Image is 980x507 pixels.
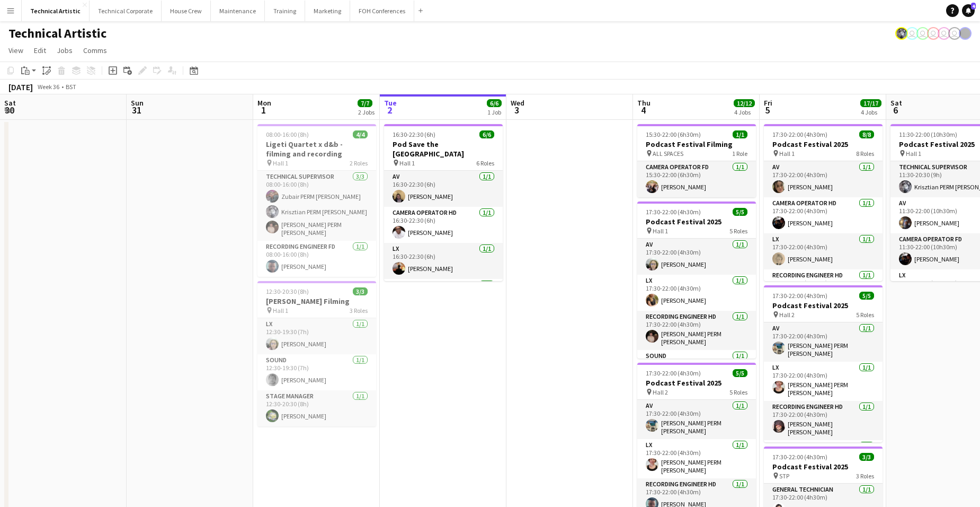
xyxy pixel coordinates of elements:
app-card-role: Camera Operator HD1/117:30-22:00 (4h30m)[PERSON_NAME] [764,197,883,233]
h3: Podcast Festival Filming [637,139,756,149]
a: Edit [30,43,50,57]
span: 1 Role [732,150,747,158]
span: 5/5 [859,292,874,300]
span: 8 Roles [856,150,874,158]
app-card-role: LX1/116:30-22:30 (6h)[PERSON_NAME] [384,243,503,279]
span: 6/6 [479,130,494,138]
span: 8/8 [859,130,874,138]
span: 4/4 [353,130,368,138]
app-user-avatar: Liveforce Admin [938,27,950,40]
span: 08:00-16:00 (8h) [266,130,309,138]
h3: Podcast Festival 2025 [637,378,756,388]
app-job-card: 08:00-16:00 (8h)4/4Ligeti Quartet x d&b - filming and recording Hall 12 RolesTechnical Supervisor... [257,124,376,277]
button: House Crew [162,1,211,21]
span: 16:30-22:30 (6h) [393,130,435,138]
div: 4 Jobs [861,108,881,116]
app-job-card: 12:30-20:30 (8h)3/3[PERSON_NAME] Filming Hall 13 RolesLX1/112:30-19:30 (7h)[PERSON_NAME]Sound1/11... [257,281,376,426]
app-card-role: LX1/117:30-22:00 (4h30m)[PERSON_NAME] [764,233,883,269]
span: Mon [257,98,271,108]
app-card-role: LX1/117:30-22:00 (4h30m)[PERSON_NAME] PERM [PERSON_NAME] [637,439,756,478]
div: 1 Job [487,108,501,116]
span: Hall 2 [779,311,795,319]
h1: Technical Artistic [8,25,106,41]
div: 16:30-22:30 (6h)6/6Pod Save the [GEOGRAPHIC_DATA] Hall 16 RolesAV1/116:30-22:30 (6h)[PERSON_NAME]... [384,124,503,281]
button: Technical Artistic [22,1,90,21]
app-card-role: LX1/117:30-22:00 (4h30m)[PERSON_NAME] PERM [PERSON_NAME] [764,362,883,401]
span: 17:30-22:00 (4h30m) [646,208,701,216]
span: 5 Roles [729,388,747,396]
span: Hall 1 [779,150,795,158]
span: 2 [382,104,397,116]
h3: Podcast Festival 2025 [764,301,883,310]
span: 3 [509,104,524,116]
app-card-role: Sound1/112:30-19:30 (7h)[PERSON_NAME] [257,354,376,390]
span: 5 Roles [856,311,874,319]
button: Training [265,1,305,21]
span: 11:30-22:00 (10h30m) [899,130,957,138]
h3: [PERSON_NAME] Filming [257,296,376,306]
span: 17/17 [860,99,881,107]
div: 15:30-22:00 (6h30m)1/1Podcast Festival Filming ALL SPACES1 RoleCamera Operator FD1/115:30-22:00 (... [637,124,756,197]
button: Maintenance [211,1,265,21]
app-card-role: Technical Supervisor3/308:00-16:00 (8h)Zubair PERM [PERSON_NAME]Krisztian PERM [PERSON_NAME][PERS... [257,171,376,241]
div: 17:30-22:00 (4h30m)8/8Podcast Festival 2025 Hall 18 RolesAV1/117:30-22:00 (4h30m)[PERSON_NAME]Cam... [764,124,883,281]
span: 2 Roles [350,159,368,167]
app-card-role: AV1/117:30-22:00 (4h30m)[PERSON_NAME] [764,161,883,197]
button: Technical Corporate [90,1,162,21]
app-card-role: Recording Engineer HD1/1 [384,279,503,318]
app-card-role: Recording Engineer HD1/117:30-22:00 (4h30m) [764,269,883,309]
span: Hall 1 [273,159,288,167]
span: Tue [384,98,397,108]
span: 5 Roles [729,227,747,235]
h3: Pod Save the [GEOGRAPHIC_DATA] [384,139,503,159]
app-user-avatar: Liveforce Admin [948,27,961,40]
span: Hall 1 [653,227,668,235]
app-card-role: LX1/117:30-22:00 (4h30m)[PERSON_NAME] [637,275,756,311]
div: BST [66,83,76,91]
app-card-role: AV1/117:30-22:00 (4h30m)[PERSON_NAME] PERM [PERSON_NAME] [764,322,883,362]
span: 4 [636,104,651,116]
span: Sun [131,98,144,108]
h3: Podcast Festival 2025 [764,462,883,471]
app-card-role: AV1/117:30-22:00 (4h30m)[PERSON_NAME] PERM [PERSON_NAME] [637,400,756,439]
h3: Podcast Festival 2025 [637,217,756,226]
span: 31 [129,104,144,116]
span: 12/12 [734,99,755,107]
span: Wed [511,98,524,108]
span: 3/3 [353,287,368,295]
span: 1/1 [733,130,747,138]
h3: Ligeti Quartet x d&b - filming and recording [257,139,376,159]
div: 2 Jobs [358,108,375,116]
span: 6 [889,104,902,116]
app-user-avatar: Sally PERM Pochciol [906,27,919,40]
button: FOH Conferences [350,1,414,21]
app-card-role: Camera Operator FD1/115:30-22:00 (6h30m)[PERSON_NAME] [637,161,756,197]
app-card-role: Sound1/1 [637,350,756,386]
app-card-role: AV1/117:30-22:00 (4h30m)[PERSON_NAME] [637,239,756,275]
app-card-role: Recording Engineer HD1/117:30-22:00 (4h30m)[PERSON_NAME] [PERSON_NAME] [764,401,883,440]
span: 5 [762,104,772,116]
app-user-avatar: Abby Hubbard [916,27,929,40]
a: View [4,43,28,57]
span: 3/3 [859,453,874,461]
span: 15:30-22:00 (6h30m) [646,130,701,138]
span: 17:30-22:00 (4h30m) [772,453,827,461]
span: Thu [637,98,651,108]
app-card-role: Recording Engineer FD1/108:00-16:00 (8h)[PERSON_NAME] [257,241,376,277]
app-card-role: Camera Operator HD1/116:30-22:30 (6h)[PERSON_NAME] [384,207,503,243]
span: 5/5 [733,208,747,216]
span: 3 Roles [856,472,874,480]
span: STP [779,472,789,480]
span: Fri [764,98,772,108]
app-card-role: AV1/116:30-22:30 (6h)[PERSON_NAME] [384,171,503,207]
span: Sat [890,98,902,108]
span: Week 36 [35,83,61,91]
app-user-avatar: Liveforce Admin [927,27,940,40]
app-job-card: 17:30-22:00 (4h30m)5/5Podcast Festival 2025 Hall 25 RolesAV1/117:30-22:00 (4h30m)[PERSON_NAME] PE... [764,285,883,442]
span: Hall 1 [399,159,415,167]
span: 5/5 [733,369,747,377]
div: 4 Jobs [734,108,754,116]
